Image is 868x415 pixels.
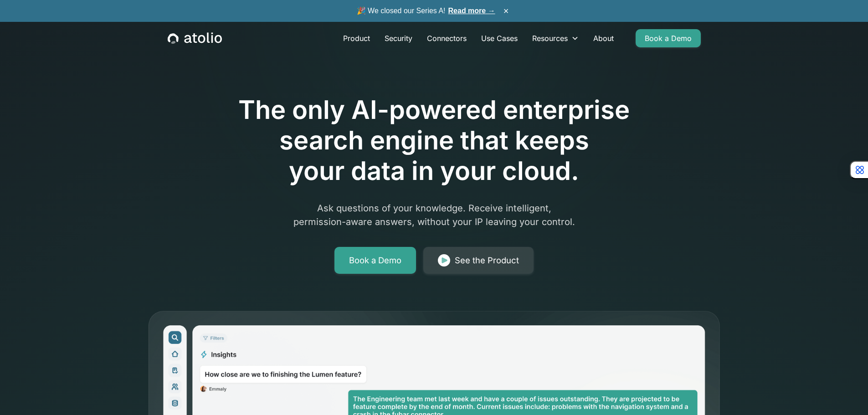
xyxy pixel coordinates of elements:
[420,29,474,47] a: Connectors
[448,7,495,15] a: Read more →
[357,5,495,16] span: 🎉 We closed our Series A!
[501,6,512,16] button: ×
[636,29,701,47] a: Book a Demo
[201,95,668,187] h1: The only AI-powered enterprise search engine that keeps your data in your cloud.
[532,33,568,44] div: Resources
[377,29,420,47] a: Security
[423,247,534,274] a: See the Product
[334,247,416,274] a: Book a Demo
[525,29,586,47] div: Resources
[474,29,525,47] a: Use Cases
[336,29,377,47] a: Product
[168,32,222,44] a: home
[259,201,609,229] p: Ask questions of your knowledge. Receive intelligent, permission-aware answers, without your IP l...
[455,254,519,267] div: See the Product
[586,29,621,47] a: About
